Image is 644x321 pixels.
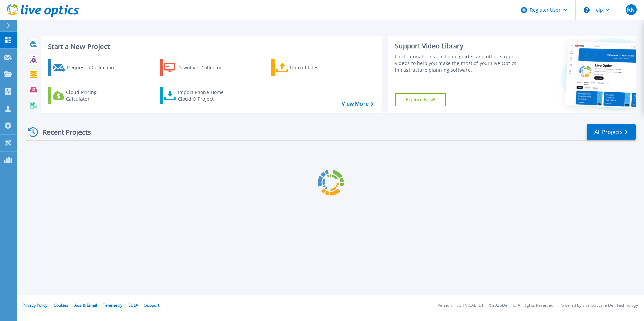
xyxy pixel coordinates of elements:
a: Ads & Email [74,302,97,308]
a: Download Collector [160,59,235,76]
div: Import Phone Home CloudIQ Project [178,89,230,102]
div: Upload Files [290,61,344,74]
a: Support [144,302,159,308]
li: © 2025 Dell Inc. All Rights Reserved [489,303,553,308]
a: Explore Now! [395,93,446,106]
a: Privacy Policy [22,302,47,308]
div: Find tutorials, instructional guides and other support videos to help you make the most of your L... [395,53,521,73]
li: Version: [TECHNICAL_ID] [438,303,483,308]
div: Support Video Library [395,42,521,50]
h3: Start a New Project [48,43,373,50]
div: Download Collector [177,61,231,74]
a: Request a Collection [48,59,123,76]
a: Telemetry [103,302,122,308]
a: View More [342,101,373,107]
a: Cloud Pricing Calculator [48,87,123,104]
a: Cookies [54,302,68,308]
div: Recent Projects [26,124,100,140]
a: All Projects [587,124,636,140]
div: Request a Collection [67,61,121,74]
li: Powered by Live Optics, a Dell Technology [559,303,638,308]
div: Cloud Pricing Calculator [66,89,120,102]
a: EULA [128,302,138,308]
a: Upload Files [271,59,347,76]
span: RN [627,7,635,12]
